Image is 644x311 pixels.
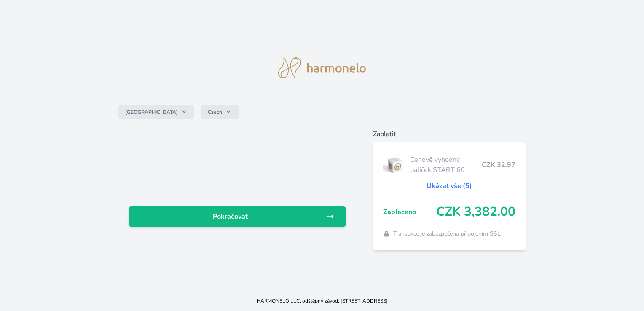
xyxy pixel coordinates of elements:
[208,109,222,115] span: Czech
[436,204,515,220] span: CZK 3,382.00
[482,160,515,170] span: CZK 32.97
[373,129,526,139] h6: Zaplatit
[135,212,325,222] span: Pokračovat
[201,105,239,119] button: Czech
[393,230,501,238] span: Transakce je zabezpečena připojením SSL
[383,154,407,175] img: start.jpg
[410,155,481,175] span: Cenově výhodný balíček START 60
[427,181,472,191] a: Ukázat vše (5)
[278,57,366,78] img: logo.svg
[125,109,178,115] span: [GEOGRAPHIC_DATA]
[383,207,436,217] span: Zaplaceno
[118,105,194,119] button: [GEOGRAPHIC_DATA]
[129,206,346,227] a: Pokračovat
